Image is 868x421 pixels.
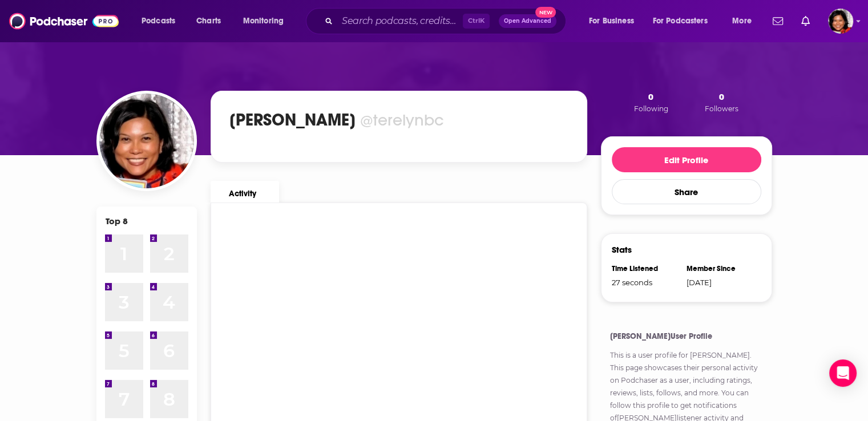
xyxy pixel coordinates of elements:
div: Search podcasts, credits, & more... [317,8,577,34]
img: User Profile [828,9,853,34]
h3: Stats [612,244,632,255]
span: For Business [589,13,634,29]
span: Open Advanced [504,18,551,24]
button: Edit Profile [612,147,761,172]
button: open menu [235,12,298,30]
button: Share [612,179,761,204]
button: open menu [724,12,766,30]
div: @terelynbc [360,110,444,130]
span: 0 [648,91,653,102]
button: Show profile menu [828,9,853,34]
span: More [732,13,752,29]
span: Podcasts [142,13,175,29]
span: Ctrl K [463,14,490,29]
button: 0Following [631,91,672,114]
span: For Podcasters [653,13,708,29]
img: TERRY CATER [99,94,194,188]
span: Monitoring [243,13,284,29]
a: Show notifications dropdown [797,11,814,31]
a: Charts [189,12,228,30]
div: Open Intercom Messenger [829,359,857,387]
h1: [PERSON_NAME] [229,110,356,130]
button: 0Followers [701,91,742,114]
span: Charts [196,13,221,29]
div: Member Since [687,264,754,273]
h4: [PERSON_NAME] User Profile [610,331,763,341]
button: open menu [134,12,190,30]
a: Activity [211,181,279,203]
span: New [535,7,556,18]
div: Time Listened [612,264,679,273]
span: Logged in as terelynbc [828,9,853,34]
span: 0 [719,91,724,102]
a: [PERSON_NAME] [690,351,750,359]
button: Open AdvancedNew [499,14,556,28]
div: [DATE] [687,278,754,287]
span: Following [634,104,668,113]
input: Search podcasts, credits, & more... [337,12,463,30]
button: open menu [581,12,648,30]
img: Podchaser - Follow, Share and Rate Podcasts [9,10,119,32]
button: open menu [645,12,724,30]
span: 27 seconds [612,278,652,287]
span: Followers [705,104,738,113]
div: Top 8 [106,216,128,226]
a: Show notifications dropdown [768,11,788,31]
